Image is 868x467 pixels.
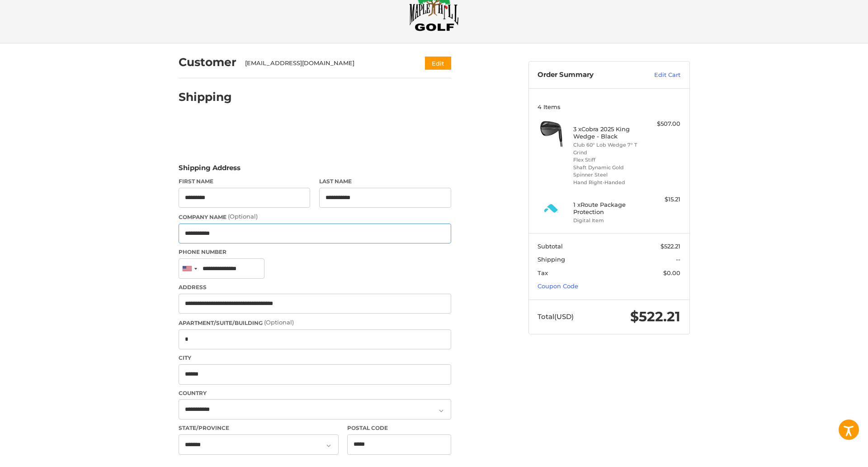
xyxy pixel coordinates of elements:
label: Apartment/Suite/Building [179,318,451,327]
small: (Optional) [228,213,258,220]
h2: Shipping [179,90,232,104]
label: Country [179,389,451,397]
span: $0.00 [663,269,680,276]
div: $15.21 [645,195,680,204]
span: Shipping [538,256,565,263]
div: $507.00 [645,119,680,129]
span: Total (USD) [538,312,574,321]
h3: Order Summary [538,71,635,80]
li: Shaft Dynamic Gold Spinner Steel [573,164,642,179]
label: Company Name [179,212,451,221]
h4: 3 x Cobra 2025 King Wedge - Black [573,125,642,140]
label: Address [179,283,451,291]
label: Phone Number [179,248,451,256]
span: Subtotal [538,243,563,250]
span: $522.21 [660,243,680,250]
label: City [179,354,451,362]
label: Postal Code [347,424,451,432]
a: Coupon Code [538,282,578,290]
li: Flex Stiff [573,156,642,164]
legend: Shipping Address [179,163,241,177]
a: Edit Cart [635,71,680,80]
label: State/Province [179,424,339,432]
small: (Optional) [264,319,294,326]
div: [EMAIL_ADDRESS][DOMAIN_NAME] [245,59,407,68]
button: Edit [425,57,451,70]
h3: 4 Items [538,103,680,110]
span: Tax [538,269,548,276]
li: Hand Right-Handed [573,179,642,186]
span: $522.21 [630,308,680,325]
h2: Customer [179,55,236,69]
li: Club 60° Lob Wedge 7° T Grind [573,141,642,156]
div: United States: +1 [179,259,200,278]
label: Last Name [319,177,451,186]
h4: 1 x Route Package Protection [573,201,642,216]
label: First Name [179,177,311,186]
li: Digital Item [573,217,642,224]
span: -- [676,256,680,263]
